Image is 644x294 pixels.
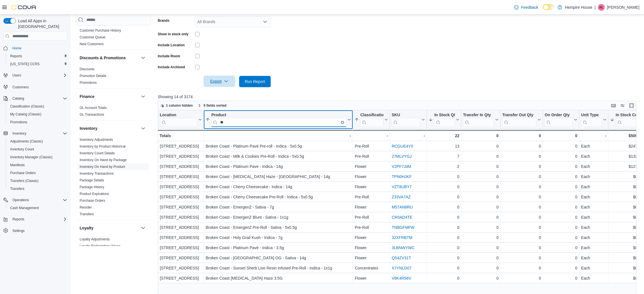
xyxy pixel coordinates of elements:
[463,183,499,190] div: 0
[581,113,602,127] div: Unit Type
[463,153,499,160] div: 0
[429,214,459,221] div: 0
[8,177,41,184] a: Transfers (Classic)
[10,72,67,79] span: Users
[160,113,202,127] button: Location
[610,204,643,210] div: $0.00
[80,192,109,196] a: Product Expirations
[463,113,494,127] div: Transfer In Qty
[80,55,139,61] button: Discounts & Promotions
[140,125,147,132] button: Inventory
[80,28,121,32] a: Customer Purchase History
[8,138,45,145] a: Adjustments (Classic)
[392,132,425,139] div: -
[8,146,67,153] span: Inventory Count
[10,83,67,90] span: Customers
[619,102,626,109] button: Display options
[8,185,67,192] span: Transfers
[158,18,169,23] label: Brands
[8,154,67,161] span: Inventory Manager (Classic)
[545,143,577,150] div: 0
[10,139,43,144] span: Adjustments (Classic)
[8,138,67,145] span: Adjustments (Classic)
[80,35,105,39] a: Customer Queue
[392,215,412,220] a: CR0AD4TE
[166,103,193,108] span: 1 column hidden
[160,113,197,127] div: Location
[545,204,577,210] div: 0
[80,172,114,175] a: Inventory Transactions
[80,165,125,169] a: Inventory On Hand by Product
[206,194,351,200] div: Broken Coast - Cherry Cheesecake Pre-Roll - Indica - 5x0.5g
[581,143,606,150] div: Each
[12,229,25,233] span: Settings
[610,173,643,180] div: $0.00
[10,216,27,223] button: Reports
[355,132,388,139] div: -
[80,151,115,155] a: Inventory Count Details
[75,136,151,220] div: Inventory
[80,164,125,169] span: Inventory On Hand by Product
[502,113,536,127] div: Transfer Out Qty
[463,132,499,139] div: 0
[158,32,189,36] label: Show in stock only
[160,194,202,200] div: [STREET_ADDRESS]
[80,42,104,46] span: New Customers
[80,42,104,46] a: New Customers
[75,14,151,50] div: Customer
[502,194,541,200] div: 0
[463,204,499,210] div: 0
[10,227,27,234] a: Settings
[8,154,55,161] a: Inventory Manager (Classic)
[392,256,411,260] a: Q54ZV31T
[392,276,411,280] a: V8K4R56V
[8,185,27,192] a: Transfers
[8,111,67,118] span: My Catalog (Classic)
[10,84,31,91] a: Customers
[355,183,388,190] div: Flower
[599,4,604,11] span: AL
[10,163,25,167] span: Manifests
[80,74,106,78] span: Promotion Details
[3,42,67,249] nav: Complex example
[8,119,30,126] a: Promotions
[392,245,414,250] a: 3LBNWYWC
[12,96,24,101] span: Catalog
[392,174,412,179] a: TPN0HJKF
[206,143,351,150] div: Broken Coast - Platinum Pavé Pre-roll - Indica - 5x0.5g
[581,173,606,180] div: Each
[6,102,69,110] button: Classification (Classic)
[502,113,541,127] button: Transfer Out Qty
[160,143,202,150] div: [STREET_ADDRESS]
[80,106,107,110] a: GL Account Totals
[581,113,606,127] button: Unit Type
[565,4,592,11] p: Hempire House
[6,177,69,185] button: Transfers (Classic)
[610,163,643,170] div: $127.38
[581,183,606,190] div: Each
[8,61,67,67] span: Washington CCRS
[1,227,69,235] button: Settings
[429,153,459,160] div: 7
[355,113,388,127] button: Classification
[80,158,127,162] a: Inventory On Hand by Package
[581,194,606,200] div: Each
[545,194,577,200] div: 0
[80,81,97,85] a: Promotions
[616,113,638,127] div: In Stock Cost
[8,103,47,110] a: Classification (Classic)
[80,106,107,110] span: GL Account Totals
[355,194,388,200] div: Pre-Roll
[429,132,459,139] div: 22
[616,113,638,118] div: In Stock Cost
[10,197,31,203] button: Operations
[16,18,67,29] span: Load All Apps in [GEOGRAPHIC_DATA]
[502,163,541,170] div: 0
[545,183,577,190] div: 0
[6,110,69,118] button: My Catalog (Classic)
[463,214,499,221] div: 0
[545,113,573,127] div: On Order Qty
[610,194,643,200] div: $0.00
[196,102,229,109] button: 5 fields sorted
[80,225,139,231] button: Loyalty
